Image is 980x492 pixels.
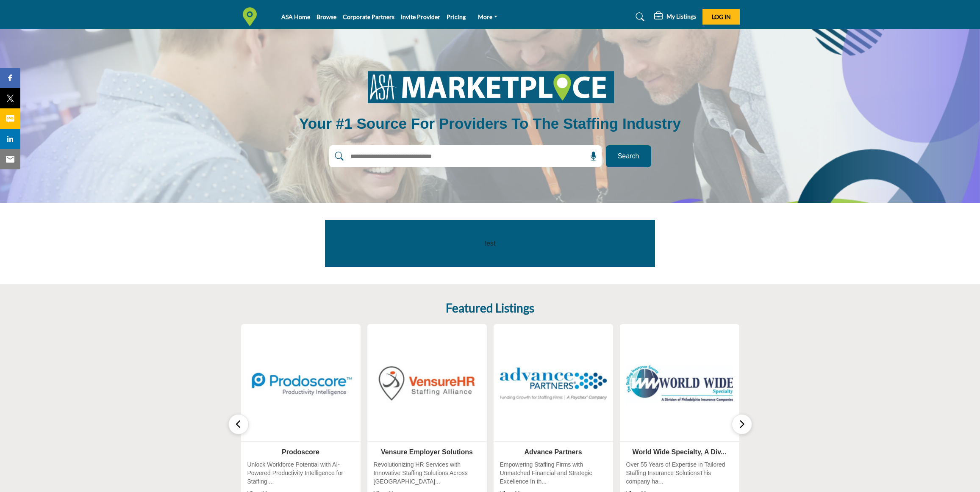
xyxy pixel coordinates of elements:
[712,13,731,20] span: Log In
[500,330,607,437] img: Advance Partners
[618,151,639,161] span: Search
[654,12,696,22] div: My Listings
[374,330,480,437] img: Vensure Employer Solutions
[344,238,636,249] p: test
[702,9,740,25] button: Log In
[633,448,727,456] a: World Wide Specialty, A Div...
[381,448,473,456] a: Vensure Employer Solutions
[282,448,319,456] a: Prodoscore
[343,13,394,20] a: Corporate Partners
[472,11,503,23] a: More
[401,13,440,20] a: Invite Provider
[247,330,354,437] img: Prodoscore
[446,301,534,315] h2: Featured Listings
[626,330,733,437] img: World Wide Specialty, A Div...
[627,10,650,24] a: Search
[666,13,696,20] h5: My Listings
[447,13,466,20] a: Pricing
[357,65,624,109] img: image
[606,145,651,167] button: Search
[240,7,264,26] img: Site Logo
[316,13,336,20] a: Browse
[281,13,310,20] a: ASA Home
[299,114,681,133] h1: Your #1 Source for Providers to the Staffing Industry
[524,448,582,456] a: Advance Partners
